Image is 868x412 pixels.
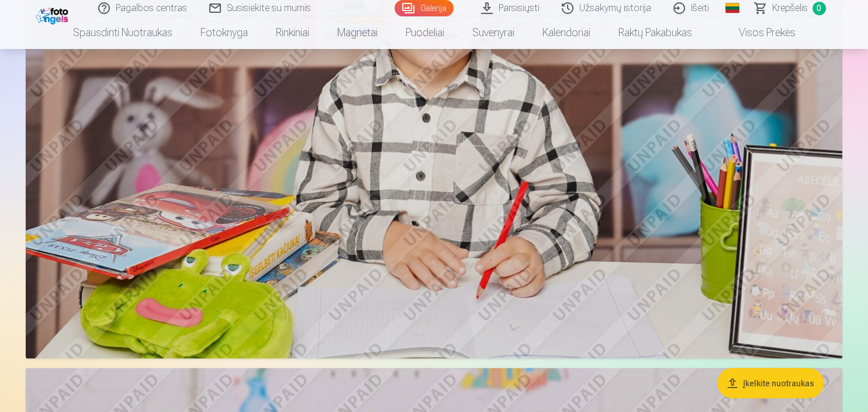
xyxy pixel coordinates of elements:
a: Magnetai [323,16,392,49]
img: /fa2 [36,5,71,25]
a: Spausdinti nuotraukas [59,16,186,49]
a: Suvenyrai [458,16,528,49]
span: Krepšelis [772,1,808,15]
a: Visos prekės [706,16,810,49]
a: Raktų pakabukas [604,16,706,49]
button: Įkelkite nuotraukas [717,368,824,398]
a: Kalendoriai [528,16,604,49]
a: Puodeliai [392,16,458,49]
a: Fotoknyga [186,16,262,49]
span: 0 [812,2,826,15]
a: Rinkiniai [262,16,323,49]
